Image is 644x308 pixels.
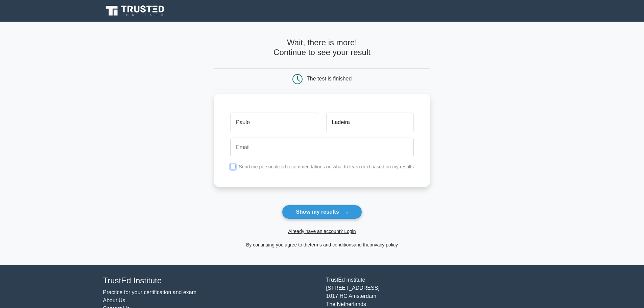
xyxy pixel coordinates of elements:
[214,38,430,57] h4: Wait, there is more! Continue to see your result
[310,242,354,247] a: terms and conditions
[103,289,197,295] a: Practice for your certification and exam
[307,76,352,81] div: The test is finished
[210,241,434,249] div: By continuing you agree to the and the
[230,138,414,157] input: Email
[282,205,362,219] button: Show my results
[230,113,318,132] input: First name
[369,242,398,247] a: privacy policy
[103,276,318,286] h4: TrustEd Institute
[103,298,125,303] a: About Us
[288,229,356,234] a: Already have an account? Login
[239,164,414,169] label: Send me personalized recommendations on what to learn next based on my results
[326,113,414,132] input: Last name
